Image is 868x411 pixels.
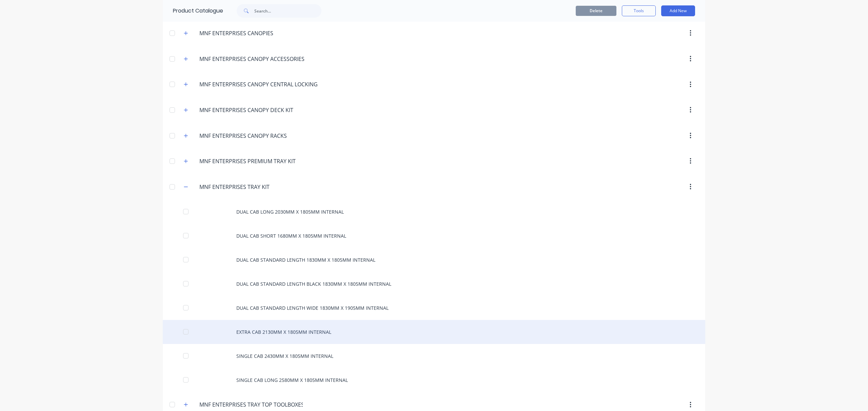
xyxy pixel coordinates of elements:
[163,200,705,224] div: DUAL CAB LONG 2030MM X 1805MM INTERNAL
[199,157,296,165] input: Enter category name
[661,5,695,16] button: Add New
[622,5,656,16] button: Tools
[199,29,280,37] input: Enter category name
[199,401,303,409] input: Enter category name
[199,183,280,191] input: Enter category name
[163,344,705,368] div: SINGLE CAB 2430MM X 1805MM INTERNAL
[163,296,705,320] div: DUAL CAB STANDARD LENGTH WIDE 1830MM X 1905MM INTERNAL
[199,55,305,63] input: Enter category name
[163,224,705,248] div: DUAL CAB SHORT 1680MM X 1805MM INTERNAL
[163,248,705,272] div: DUAL CAB STANDARD LENGTH 1830MM X 1805MM INTERNAL
[163,368,705,392] div: SINGLE CAB LONG 2580MM X 1805MM INTERNAL
[163,320,705,344] div: EXTRA CAB 2130MM X 1805MM INTERNAL
[199,80,318,88] input: Enter category name
[199,132,287,140] input: Enter category name
[254,4,321,18] input: Search...
[199,106,294,114] input: Enter category name
[163,272,705,296] div: DUAL CAB STANDARD LENGTH BLACK 1830MM X 1805MM INTERNAL
[576,6,616,16] button: Delete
